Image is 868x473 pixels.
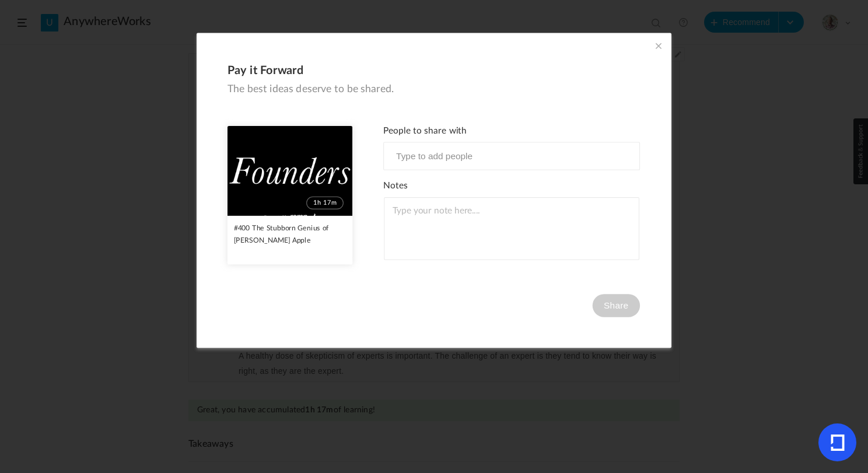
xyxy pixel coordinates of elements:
h2: Pay it Forward [228,64,640,78]
input: Type to add people [391,149,513,164]
h3: People to share with [383,126,640,137]
h3: Notes [383,181,640,192]
p: The best ideas deserve to be shared. [228,83,640,95]
span: #400 The Stubborn Genius of [PERSON_NAME] Apple Podcasts [234,225,329,256]
span: 1h 17m [306,197,344,209]
img: 1200x1200bf-60.jpg [228,126,353,216]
